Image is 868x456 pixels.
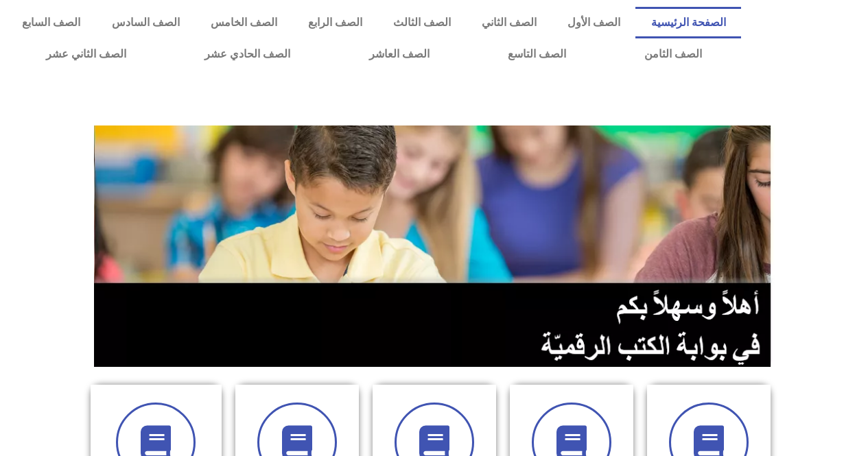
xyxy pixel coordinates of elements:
a: الصف الثاني عشر [7,38,165,70]
a: الصف العاشر [330,38,469,70]
a: الصف التاسع [469,38,605,70]
a: الصف السابع [7,7,96,38]
a: الصف الأول [552,7,635,38]
a: الصف الثاني [466,7,552,38]
a: الصفحة الرئيسية [635,7,741,38]
a: الصف الحادي عشر [165,38,329,70]
a: الصف الثامن [605,38,741,70]
a: الصف الثالث [377,7,466,38]
a: الصف السادس [96,7,195,38]
a: الصف الخامس [195,7,292,38]
a: الصف الرابع [292,7,377,38]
